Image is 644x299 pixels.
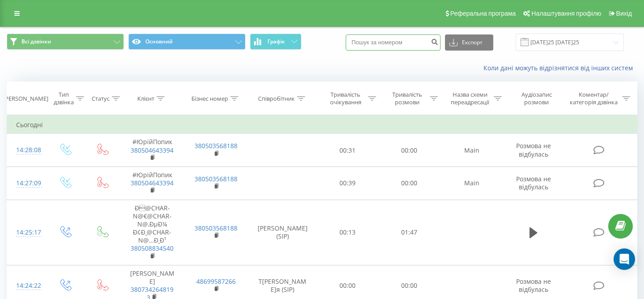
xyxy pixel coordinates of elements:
span: Графік [267,38,285,45]
div: 14:24:22 [16,277,38,295]
button: Основний [128,34,246,50]
div: Статус [92,95,110,103]
td: [PERSON_NAME](SIP) [248,200,317,265]
div: Назва схеми переадресації [448,91,491,106]
div: 14:27:09 [16,175,38,192]
button: Графік [250,34,301,50]
a: 48699587266 [196,277,236,286]
td: 00:13 [317,200,379,265]
a: 380508834540 [131,244,174,252]
span: Всі дзвінки [21,38,51,45]
div: Аудіозапис розмови [512,91,561,106]
span: Вихід [616,10,632,17]
div: Тип дзвінка [54,91,74,106]
div: 14:25:17 [16,224,38,241]
button: Експорт [445,34,493,51]
div: 14:28:08 [16,141,38,159]
span: Розмова не відбулась [516,277,551,294]
a: 380504643394 [131,146,174,154]
a: 380503568188 [195,175,237,183]
div: Тривалість очікування [325,91,366,106]
button: Всі дзвінки [7,34,124,50]
div: Коментар/категорія дзвінка [568,91,620,106]
div: Бізнес номер [191,95,228,103]
a: 380504643394 [131,179,174,187]
td: 00:00 [378,167,440,200]
td: Main [440,134,504,167]
td: Ð@CHAR-N@€@CHAR-N@‚ÐµÐ¼ Ð¢Ð¸@CHAR-N@…Ð¸Ð¹ [120,200,184,265]
div: Клієнт [137,95,154,103]
a: 380503568188 [195,224,237,232]
div: Open Intercom Messenger [614,248,635,270]
div: Співробітник [258,95,295,103]
input: Пошук за номером [346,34,441,51]
div: [PERSON_NAME] [3,95,48,103]
td: #ЮрійПопик [120,167,184,200]
td: 00:00 [378,134,440,167]
a: 380503568188 [195,141,237,150]
td: 00:31 [317,134,379,167]
td: 01:47 [378,200,440,265]
td: #ЮрійПопик [120,134,184,167]
td: Main [440,167,504,200]
a: Коли дані можуть відрізнятися вiд інших систем [483,64,637,72]
span: Розмова не відбулась [516,141,551,158]
span: Налаштування профілю [531,10,601,17]
span: Розмова не відбулась [516,175,551,191]
td: Сьогодні [7,116,637,134]
span: Реферальна програма [450,10,516,17]
div: Тривалість розмови [386,91,428,106]
td: 00:39 [317,167,379,200]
